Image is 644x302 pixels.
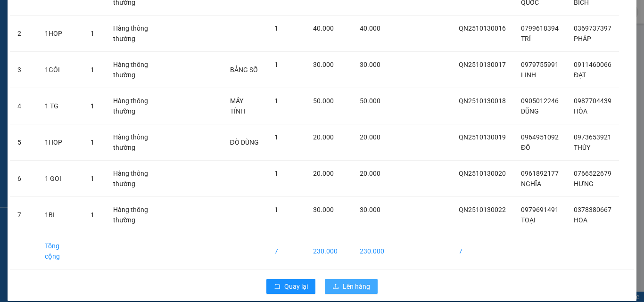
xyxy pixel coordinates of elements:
span: QN2510130016 [459,24,506,32]
td: Hàng thông thường [106,124,178,161]
td: 5 [10,124,37,161]
td: Hàng thông thường [106,52,178,88]
span: THÙY [574,144,590,151]
td: Tổng cộng [37,233,83,269]
span: Nhận: [81,8,103,18]
span: HÒA [574,107,587,115]
div: HOA [81,29,156,41]
td: 7 [267,233,305,269]
span: upload [332,283,339,291]
div: 0979691491 [8,31,74,44]
span: 1 [91,30,94,37]
span: ĐẠT [574,71,586,79]
span: 1 [274,61,278,68]
td: Hàng thông thường [106,161,178,197]
div: a [81,54,156,65]
span: 0378380667 [574,206,611,213]
span: PHÁP [574,35,591,42]
span: 1 [274,170,278,177]
span: TOẠI [521,216,536,224]
td: Hàng thông thường [106,88,178,124]
span: 1 [274,133,278,141]
span: 0799618394 [521,24,559,32]
span: 20.000 [360,170,380,177]
td: 1GÓI [37,52,83,88]
span: 0979691491 [521,206,559,213]
span: 20.000 [313,170,334,177]
span: 20.000 [360,133,380,141]
td: 6 [10,161,37,197]
span: 0369737397 [574,24,611,32]
td: 7 [10,197,37,233]
span: 30.000 [313,61,334,68]
span: Gửi: [8,9,23,19]
span: 40.000 [360,24,380,32]
span: 0964951092 [521,133,559,141]
span: 0973653921 [574,133,611,141]
td: 1BI [37,197,83,233]
span: 50.000 [313,97,334,105]
span: HOA [574,216,587,224]
div: Quy Nhơn [8,8,74,19]
span: rollback [274,283,281,291]
span: BẢNG SỐ [230,66,258,73]
span: 50.000 [360,97,380,105]
td: Hàng thông thường [106,16,178,52]
span: 40.000 [313,24,334,32]
span: 1 [274,24,278,32]
span: QN2510130019 [459,133,506,141]
div: 0378380667 [81,41,156,54]
span: ĐÒ DÙNG [230,139,259,146]
span: QN2510130017 [459,61,506,68]
span: DŨNG [521,107,539,115]
span: 1 [274,206,278,213]
span: TRÍ [521,35,531,42]
td: 2 [10,16,37,52]
span: 30.000 [360,61,380,68]
td: 1 GOI [37,161,83,197]
div: TOẠI [8,19,74,31]
span: MÁY TÍNH [230,97,245,115]
td: 1 TG [37,88,83,124]
span: 0766522679 [574,170,611,177]
span: 1 [91,102,94,110]
td: 1HOP [37,124,83,161]
span: 1 [91,175,94,182]
span: 0979755991 [521,61,559,68]
span: 30.000 [313,206,334,213]
span: 0961892177 [521,170,559,177]
span: QN2510130022 [459,206,506,213]
span: QN2510130020 [459,170,506,177]
span: 30.000 [360,206,380,213]
td: 230.000 [305,233,352,269]
span: 0905012246 [521,97,559,105]
span: ĐÔ [521,144,530,151]
span: NGHĨA [521,180,541,188]
span: Lên hàng [343,281,370,292]
td: 230.000 [352,233,392,269]
span: QN2510130018 [459,97,506,105]
span: 0911460066 [574,61,611,68]
span: 20.000 [313,133,334,141]
div: [PERSON_NAME] [81,8,156,29]
span: 1 [91,66,94,73]
td: 7 [451,233,513,269]
button: rollbackQuay lại [266,279,315,294]
td: 1HOP [37,16,83,52]
span: 1 [91,211,94,219]
span: HƯNG [574,180,594,188]
button: uploadLên hàng [325,279,378,294]
td: 3 [10,52,37,88]
span: 1 [91,139,94,146]
td: 4 [10,88,37,124]
span: 0987704439 [574,97,611,105]
td: Hàng thông thường [106,197,178,233]
span: LINH [521,71,536,79]
span: Quay lại [284,281,308,292]
span: 1 [274,97,278,105]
